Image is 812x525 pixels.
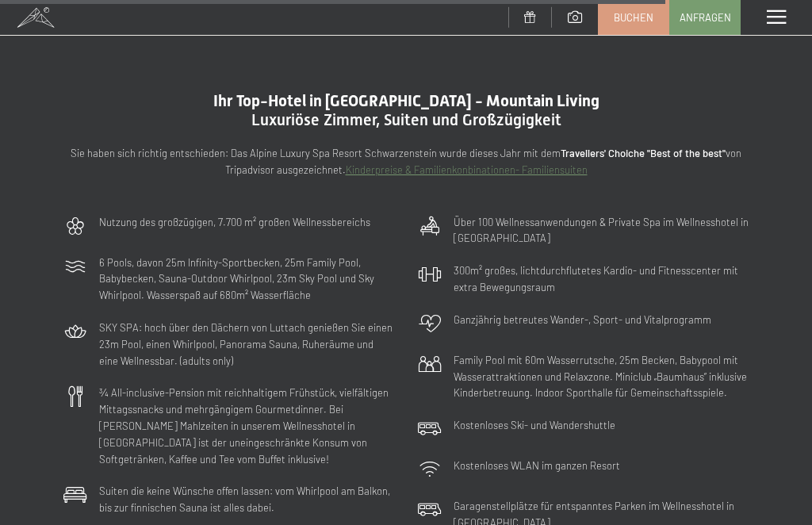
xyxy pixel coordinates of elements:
p: SKY SPA: hoch über den Dächern von Luttach genießen Sie einen 23m Pool, einen Whirlpool, Panorama... [99,320,394,369]
p: Kostenloses WLAN im ganzen Resort [454,458,620,474]
p: 6 Pools, davon 25m Infinity-Sportbecken, 25m Family Pool, Babybecken, Sauna-Outdoor Whirlpool, 23... [99,255,394,304]
p: 300m² großes, lichtdurchflutetes Kardio- und Fitnesscenter mit extra Bewegungsraum [454,262,749,296]
a: Buchen [599,1,668,34]
p: Family Pool mit 60m Wasserrutsche, 25m Becken, Babypool mit Wasserattraktionen und Relaxzone. Min... [454,352,749,401]
p: ¾ All-inclusive-Pension mit reichhaltigem Frühstück, vielfältigen Mittagssnacks und mehrgängigem ... [99,385,394,467]
span: Buchen [614,10,653,25]
p: Kostenloses Ski- und Wandershuttle [454,417,615,434]
a: Kinderpreise & Familienkonbinationen- Familiensuiten [346,163,588,176]
span: Luxuriöse Zimmer, Suiten und Großzügigkeit [251,110,561,129]
a: Anfragen [670,1,740,34]
strong: Travellers' Choiche "Best of the best" [561,147,726,159]
span: Ihr Top-Hotel in [GEOGRAPHIC_DATA] - Mountain Living [213,91,599,110]
p: Suiten die keine Wünsche offen lassen: vom Whirlpool am Balkon, bis zur finnischen Sauna ist alle... [99,483,394,516]
p: Über 100 Wellnessanwendungen & Private Spa im Wellnesshotel in [GEOGRAPHIC_DATA] [454,214,749,247]
p: Ganzjährig betreutes Wander-, Sport- und Vitalprogramm [454,312,711,328]
span: Anfragen [680,10,731,25]
p: Sie haben sich richtig entschieden: Das Alpine Luxury Spa Resort Schwarzenstein wurde dieses Jahr... [63,145,749,178]
p: Nutzung des großzügigen, 7.700 m² großen Wellnessbereichs [99,214,370,231]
